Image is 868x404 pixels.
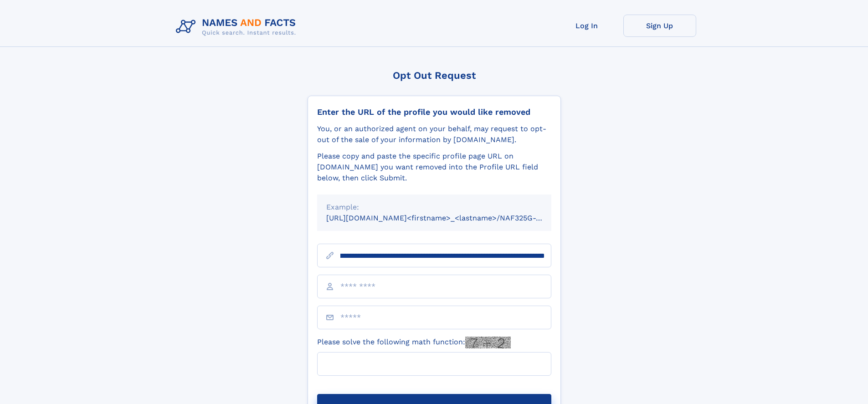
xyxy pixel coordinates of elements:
[550,15,623,37] a: Log In
[172,15,303,39] img: Logo Names and Facts
[317,107,551,117] div: Enter the URL of the profile you would like removed
[326,214,569,222] small: [URL][DOMAIN_NAME]<firstname>_<lastname>/NAF325G-xxxxxxxx
[308,70,561,81] div: Opt Out Request
[326,202,542,213] div: Example:
[317,337,511,348] label: Please solve the following math function:
[317,123,551,145] div: You, or an authorized agent on your behalf, may request to opt-out of the sale of your informatio...
[623,15,696,37] a: Sign Up
[317,151,551,184] div: Please copy and paste the specific profile page URL on [DOMAIN_NAME] you want removed into the Pr...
